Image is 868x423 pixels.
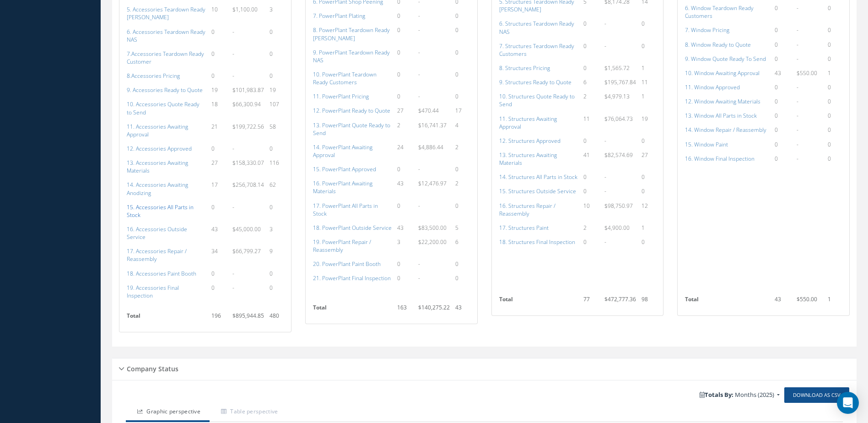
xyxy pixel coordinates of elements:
a: 9. Window Quote Ready To Send [685,55,766,63]
td: 27 [639,148,658,170]
a: 16. Window Final Inspection [685,155,755,163]
td: 3 [394,235,415,257]
td: 0 [453,67,472,89]
a: 17. Structures Paint [499,224,549,232]
a: 10. Structures Quote Ready to Send [499,92,575,108]
a: 16. Accessories Outside Service [127,225,187,241]
td: 0 [453,45,472,67]
a: 13. Accessories Awaiting Materials [127,159,188,174]
td: 0 [639,235,658,249]
a: 18. PowerPlant Outside Service [313,224,392,232]
td: 0 [581,134,602,148]
td: 0 [581,170,602,184]
a: 10. Accessories Quote Ready to Send [127,100,199,116]
td: 0 [267,25,286,47]
span: $472,777.36 [604,295,636,303]
td: 0 [825,52,845,66]
a: 7. PowerPlant Plating [313,12,365,20]
b: Totals By: [700,390,733,399]
td: 480 [267,309,286,327]
a: 13. Structures Awaiting Materials [499,151,557,167]
td: 5 [453,221,472,235]
td: 2 [453,176,472,198]
a: 12. Accessories Approved [127,145,192,152]
td: 0 [825,23,845,37]
td: 11 [581,112,602,134]
span: - [418,12,420,20]
span: $158,330.07 [232,159,264,167]
span: $470.44 [418,107,439,114]
td: 1 [639,61,658,75]
span: $16,741.37 [418,121,447,129]
a: 16. PowerPlant Awaiting Materials [313,179,372,195]
a: 12. Structures Approved [499,137,561,145]
span: - [604,137,606,145]
td: 116 [267,156,286,178]
span: - [604,20,606,27]
td: 0 [267,47,286,69]
td: 77 [581,293,602,311]
a: 10. Window Awaiting Approval [685,69,760,77]
a: 11. Structures Awaiting Approval [499,115,557,130]
td: 0 [772,80,794,94]
td: 0 [209,281,230,303]
span: - [797,141,798,148]
td: 11 [639,75,658,89]
a: 12. Window Awaiting Materials [685,98,760,105]
span: $1,565.72 [604,64,630,72]
td: 0 [394,162,415,176]
a: 7.Accessories Teardown Ready Customer [127,50,204,65]
span: - [418,92,420,100]
td: 19 [267,83,286,97]
td: 196 [209,309,230,327]
span: $66,799.27 [232,247,261,255]
a: 8. Window Ready to Quote [685,41,751,49]
td: 163 [394,301,415,319]
td: 2 [453,140,472,162]
td: 0 [772,1,794,23]
td: 0 [581,61,602,75]
a: 19. PowerPlant Repair / Reassembly [313,238,371,254]
a: 9. Structures Ready to Quote [499,78,571,86]
td: 0 [772,38,794,52]
span: - [418,70,420,78]
a: 11. PowerPlant Pricing [313,92,369,100]
h5: Company Status [124,362,178,373]
td: 0 [453,199,472,221]
td: 2 [581,89,602,111]
span: $98,750.97 [604,202,633,210]
th: Total [682,293,771,311]
span: Months (2025) [735,390,774,399]
a: 17. Accessories Repair / Reassembly [127,247,187,263]
span: $4,979.13 [604,92,630,100]
a: 7. Structures Teardown Ready Customers [499,42,574,58]
a: 11. Window Approved [685,83,740,91]
a: 14. Structures All Parts in Stock [499,173,577,181]
span: $550.00 [797,295,817,303]
a: 19. Accessories Final Inspection [127,284,179,299]
td: 0 [209,266,230,281]
td: 0 [825,38,845,52]
a: 9. Accessories Ready to Quote [127,86,203,94]
span: $82,574.69 [604,151,633,159]
td: 41 [581,148,602,170]
span: $4,886.44 [418,143,443,151]
span: - [232,28,234,36]
a: 18. Accessories Paint Booth [127,270,196,277]
a: 6. Structures Teardown Ready NAS [499,20,574,35]
td: 1 [639,221,658,235]
a: 5. Accessories Teardown Ready [PERSON_NAME] [127,5,205,21]
a: 8.Accessories Pricing [127,72,180,80]
span: $76,064.73 [604,115,633,123]
span: - [418,274,420,282]
td: 1 [825,66,845,80]
a: 13. Window All Parts in Stock [685,112,757,119]
td: 0 [267,69,286,83]
span: - [797,126,798,134]
span: - [797,55,798,63]
span: - [797,98,798,105]
td: 12 [639,199,658,221]
td: 0 [394,45,415,67]
td: 0 [209,25,230,47]
td: 0 [267,281,286,303]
